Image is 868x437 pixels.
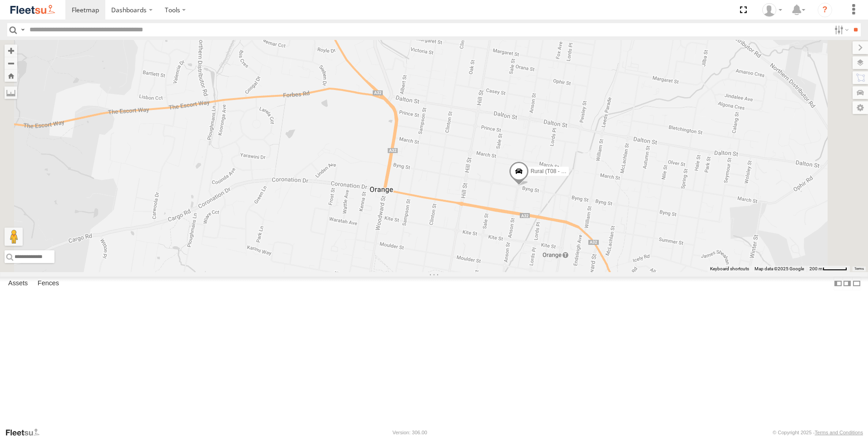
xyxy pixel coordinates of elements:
[773,430,863,435] div: © Copyright 2025 -
[710,266,749,272] button: Keyboard shortcuts
[33,277,64,290] label: Fences
[843,277,852,290] label: Dock Summary Table to the Right
[854,267,864,271] a: Terms (opens in new tab)
[818,3,832,17] i: ?
[5,70,17,82] button: Zoom Home
[755,266,804,271] span: Map data ©2025 Google
[5,57,17,70] button: Zoom out
[759,3,785,17] div: Peter Groves
[393,430,427,435] div: Version: 306.00
[531,168,608,174] span: Rural (T08 - [PERSON_NAME])
[5,428,47,437] a: Visit our Website
[5,228,23,246] button: Drag Pegman onto the map to open Street View
[807,266,850,272] button: Map Scale: 200 m per 50 pixels
[833,277,843,290] label: Dock Summary Table to the Left
[9,4,56,16] img: fleetsu-logo-horizontal.svg
[5,45,17,57] button: Zoom in
[815,430,863,435] a: Terms and Conditions
[853,101,868,114] label: Map Settings
[19,23,26,36] label: Search Query
[852,277,861,290] label: Hide Summary Table
[831,23,850,36] label: Search Filter Options
[5,86,17,99] label: Measure
[4,277,32,290] label: Assets
[809,266,823,271] span: 200 m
